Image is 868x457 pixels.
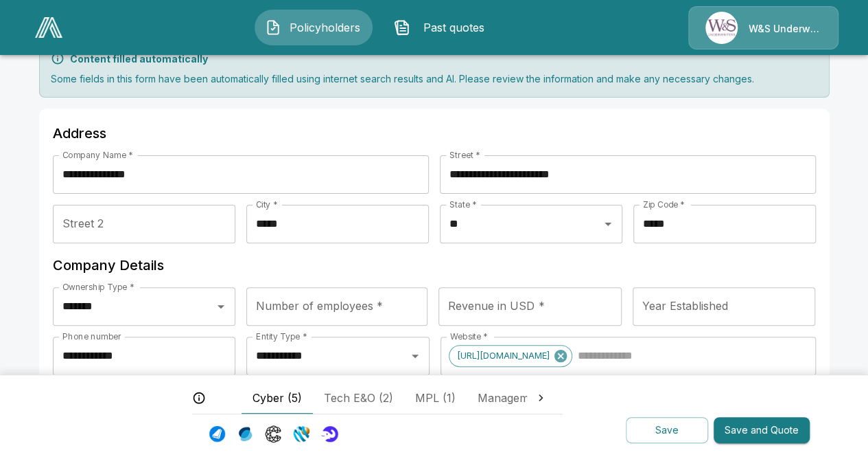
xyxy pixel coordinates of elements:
span: Cyber (5) [253,390,302,406]
p: Some fields in this form have been automatically filled using internet search results and AI. Ple... [51,71,818,86]
span: Management Liability (2) [478,390,605,406]
svg: The carriers and lines of business displayed below reflect potential appetite based on available ... [192,391,206,405]
img: Carrier Logo [321,425,338,443]
p: Content filled automatically [70,52,208,66]
img: Carrier Logo [293,425,310,443]
button: Save [626,417,708,444]
label: Street * [449,149,480,161]
img: Carrier Logo [209,425,226,443]
label: Website * [450,331,488,342]
span: Policyholders [287,19,362,36]
img: Carrier Logo [237,425,254,443]
label: City * [256,199,278,210]
span: [URL][DOMAIN_NAME] [449,348,557,364]
label: State * [449,199,477,210]
label: Company Name * [62,149,133,161]
span: Tech E&O (2) [324,390,393,406]
label: Entity Type * [256,331,307,342]
button: Save and Quote [714,417,810,444]
span: MPL (1) [415,390,456,406]
img: Past quotes Icon [394,19,410,36]
button: Past quotes IconPast quotes [384,10,502,45]
img: Carrier Logo [265,425,282,443]
label: Zip Code * [643,199,685,210]
span: Past quotes [416,19,491,36]
img: Policyholders Icon [265,19,281,36]
button: Policyholders IconPolicyholders [255,10,373,45]
button: Open [211,297,231,316]
button: Open [406,346,425,366]
div: [URL][DOMAIN_NAME] [449,345,572,367]
label: Ownership Type * [62,281,134,293]
img: AA Logo [35,17,62,38]
h6: Company Details [53,254,816,276]
button: Open [598,214,618,234]
label: Phone number [62,331,121,342]
h6: Address [53,122,816,144]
